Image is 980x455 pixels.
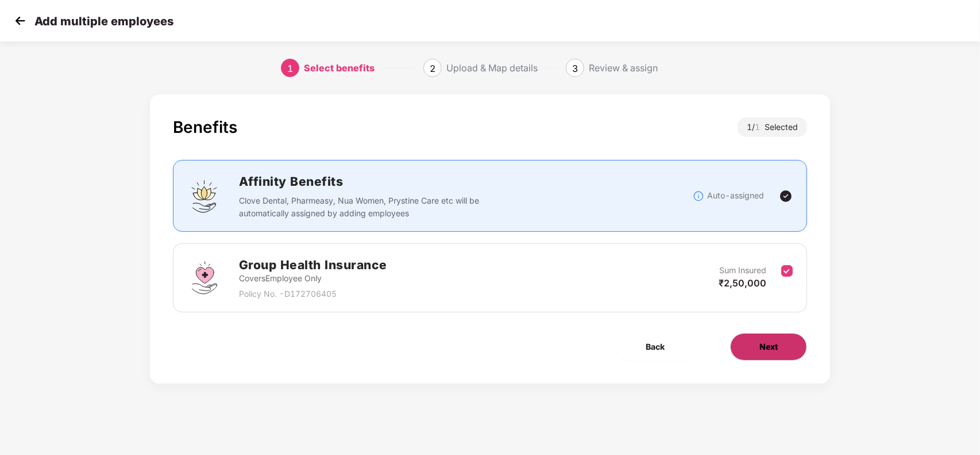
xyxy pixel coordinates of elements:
[430,63,435,74] span: 2
[759,341,778,353] span: Next
[446,59,538,77] div: Upload & Map details
[11,12,29,29] img: svg+xml;base64,PHN2ZyB4bWxucz0iaHR0cDovL3d3dy53My5vcmcvMjAwMC9zdmciIHdpZHRoPSIzMCIgaGVpZ2h0PSIzMC...
[239,272,387,285] p: Covers Employee Only
[187,179,222,213] img: svg+xml;base64,PHN2ZyBpZD0iQWZmaW5pdHlfQmVuZWZpdHMiIGRhdGEtbmFtZT0iQWZmaW5pdHkgQmVuZWZpdHMiIHhtbG...
[755,122,765,132] span: 1
[304,59,375,77] div: Select benefits
[646,341,665,353] span: Back
[187,261,222,295] img: svg+xml;base64,PHN2ZyBpZD0iR3JvdXBfSGVhbHRoX0luc3VyYW5jZSIgZGF0YS1uYW1lPSJHcm91cCBIZWFsdGggSW5zdX...
[34,14,173,28] p: Add multiple employees
[589,59,658,77] div: Review & assign
[239,172,651,191] h2: Affinity Benefits
[779,189,793,203] img: svg+xml;base64,PHN2ZyBpZD0iVGljay0yNHgyNCIgeG1sbnM9Imh0dHA6Ly93d3cudzMub3JnLzIwMDAvc3ZnIiB3aWR0aD...
[173,117,237,137] div: Benefits
[239,255,387,274] h2: Group Health Insurance
[707,189,764,202] p: Auto-assigned
[693,190,704,202] img: svg+xml;base64,PHN2ZyBpZD0iSW5mb18tXzMyeDMyIiBkYXRhLW5hbWU9IkluZm8gLSAzMngzMiIgeG1sbnM9Imh0dHA6Ly...
[719,264,766,277] p: Sum Insured
[572,63,578,74] span: 3
[738,117,807,137] div: 1 / Selected
[730,333,807,361] button: Next
[719,277,766,289] span: ₹2,50,000
[239,194,487,220] p: Clove Dental, Pharmeasy, Nua Women, Prystine Care etc will be automatically assigned by adding em...
[287,63,293,74] span: 1
[617,333,693,361] button: Back
[239,288,387,300] p: Policy No. - D172706405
